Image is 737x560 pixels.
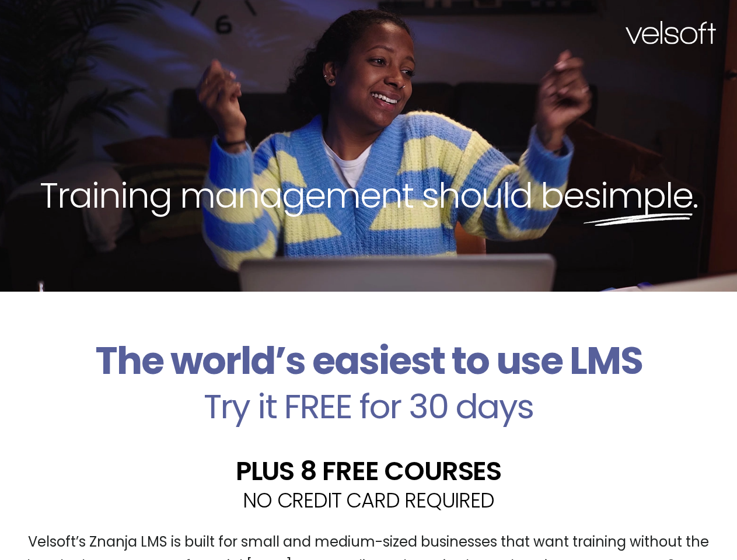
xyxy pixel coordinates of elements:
h2: The world’s easiest to use LMS [9,338,728,384]
h2: NO CREDIT CARD REQUIRED [9,490,728,510]
h2: Training management should be . [21,173,716,218]
h2: Try it FREE for 30 days [9,390,728,423]
h2: PLUS 8 FREE COURSES [9,458,728,484]
span: simple [584,171,693,220]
